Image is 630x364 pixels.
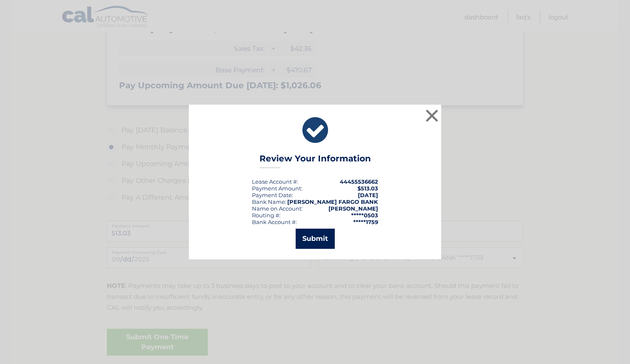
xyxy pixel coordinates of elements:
strong: 44455536662 [340,178,378,185]
strong: [PERSON_NAME] FARGO BANK [287,198,378,205]
div: Bank Account #: [252,219,297,225]
div: Bank Name: [252,198,286,205]
div: Payment Amount: [252,185,302,192]
span: [DATE] [358,192,378,198]
button: × [424,107,440,124]
span: Payment Date [252,192,292,198]
div: : [252,192,293,198]
span: $513.03 [357,185,378,192]
strong: [PERSON_NAME] [328,205,378,212]
div: Lease Account #: [252,178,298,185]
div: Routing #: [252,212,281,219]
div: Name on Account: [252,205,303,212]
h3: Review Your Information [259,153,371,168]
button: Submit [296,229,335,249]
